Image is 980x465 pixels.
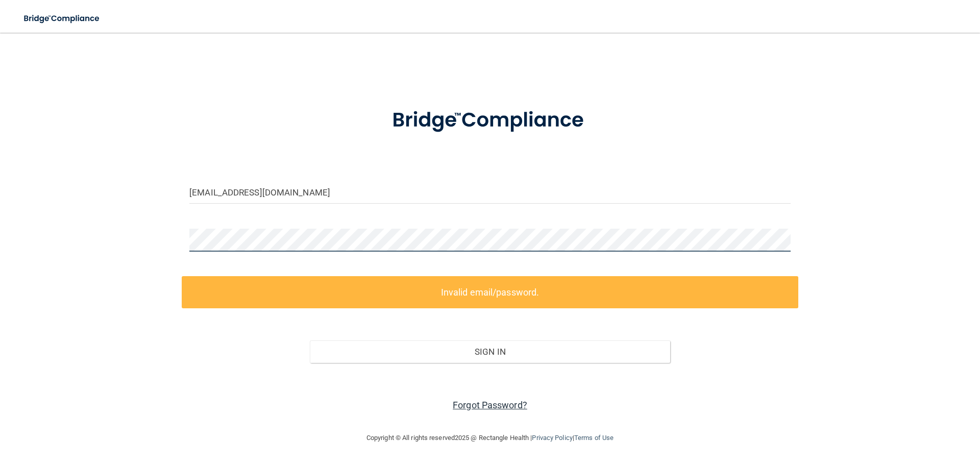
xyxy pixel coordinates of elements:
[304,422,676,454] div: Copyright © All rights reserved 2025 @ Rectangle Health | |
[310,340,671,363] button: Sign In
[189,181,791,204] input: Email
[182,276,798,308] label: Invalid email/password.
[574,434,614,442] a: Terms of Use
[15,8,109,29] img: bridge_compliance_login_screen.278c3ca4.svg
[453,400,527,410] a: Forgot Password?
[532,434,572,442] a: Privacy Policy
[371,94,609,147] img: bridge_compliance_login_screen.278c3ca4.svg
